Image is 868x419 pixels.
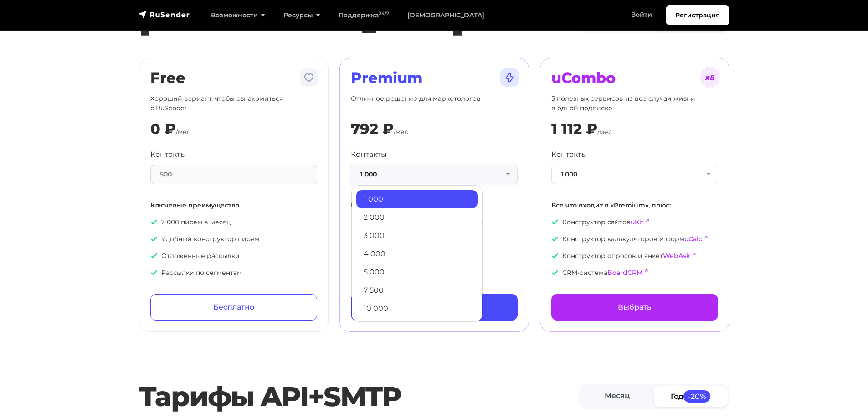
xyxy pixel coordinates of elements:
[356,208,478,227] a: 2 000
[551,269,559,276] img: icon-ok.svg
[150,201,317,210] p: Ключевые преимущества
[666,5,729,25] a: Регистрация
[150,120,176,138] div: 0 ₽
[351,120,394,138] div: 792 ₽
[150,235,158,243] img: icon-ok.svg
[356,281,478,300] a: 7 500
[150,269,158,276] img: icon-ok.svg
[139,380,579,413] h2: Тарифы API+SMTP
[551,234,718,244] p: Конструктор калькуляторов и форм
[356,263,478,281] a: 5 000
[351,69,518,87] h2: Premium
[351,252,358,259] img: icon-ok.svg
[379,10,389,16] sup: 24/7
[398,6,493,25] a: [DEMOGRAPHIC_DATA]
[356,227,478,245] a: 3 000
[551,201,718,210] p: Все что входит в «Premium», плюс:
[351,269,358,276] img: icon-ok.svg
[394,128,408,136] span: /мес
[683,390,711,403] span: -20%
[202,6,274,25] a: Возможности
[551,252,559,259] img: icon-ok.svg
[351,234,518,244] p: Приоритетная поддержка
[150,268,317,278] p: Рассылки по сегментам
[551,94,718,113] p: 5 полезных сервисов на все случаи жизни в одной подписке
[351,251,518,261] p: Помощь с импортом базы
[351,294,518,321] a: Выбрать
[551,69,718,87] h2: uCombo
[356,190,478,208] a: 1 000
[351,201,518,210] p: Все что входит в «Free», плюс:
[150,294,317,321] a: Бесплатно
[356,245,478,263] a: 4 000
[580,386,654,407] a: Месяц
[551,165,718,184] button: 1 000
[150,251,317,261] p: Отложенные рассылки
[654,386,728,407] a: Год
[139,10,190,19] img: RuSender
[699,67,721,88] img: tarif-ucombo.svg
[150,234,317,244] p: Удобный конструктор писем
[597,128,612,136] span: /мес
[351,268,518,278] p: Приоритетная модерация
[631,218,644,226] a: uKit
[622,5,661,24] a: Войти
[663,252,690,260] a: WebAsk
[176,128,190,136] span: /мес
[356,318,478,336] a: 13 000
[551,268,718,278] p: CRM-система
[351,165,518,184] button: 1 000
[498,67,520,88] img: tarif-premium.svg
[551,120,597,138] div: 1 112 ₽
[351,185,483,322] ul: 1 000
[551,251,718,261] p: Конструктор опросов и анкет
[150,149,186,160] label: Контакты
[551,217,718,227] p: Конструктор сайтов
[298,67,320,88] img: tarif-free.svg
[329,6,398,25] a: Поддержка24/7
[551,294,718,321] a: Выбрать
[356,300,478,318] a: 10 000
[150,94,317,113] p: Хороший вариант, чтобы ознакомиться с RuSender
[150,69,317,87] h2: Free
[551,235,559,243] img: icon-ok.svg
[551,218,559,226] img: icon-ok.svg
[351,217,518,227] p: Неограниченное количество писем
[351,94,518,113] p: Отличное решение для маркетологов
[351,218,358,226] img: icon-ok.svg
[150,252,158,259] img: icon-ok.svg
[684,235,702,243] a: uCalc
[274,6,329,25] a: Ресурсы
[150,218,158,226] img: icon-ok.svg
[551,149,587,160] label: Контакты
[351,235,358,243] img: icon-ok.svg
[150,217,317,227] p: 2 000 писем в месяц
[351,149,387,160] label: Контакты
[607,269,642,277] a: BoardCRM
